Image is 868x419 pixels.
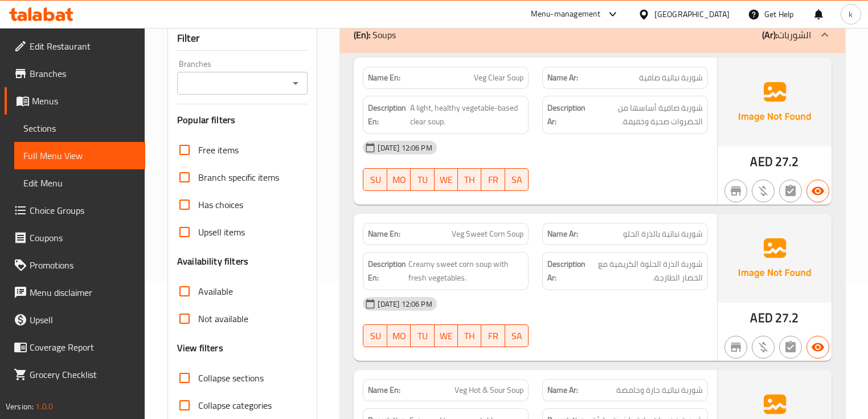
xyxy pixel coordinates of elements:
span: Version: [6,399,34,414]
span: k [849,8,853,21]
span: Promotions [30,258,136,272]
button: Available [806,180,829,202]
span: 1.0.0 [35,399,53,414]
img: Ae5nvW7+0k+MAAAAAElFTkSuQmCC [718,214,832,303]
span: Veg Clear Soup [474,72,523,84]
button: TU [411,324,434,347]
a: Coupons [5,224,145,251]
button: Not branch specific item [724,180,747,202]
button: SA [505,168,529,191]
span: TH [462,172,477,188]
span: شوربة نباتية صافية [639,72,703,84]
button: SU [363,324,387,347]
span: SA [510,172,524,188]
button: WE [435,168,458,191]
span: AED [750,150,772,173]
h3: Popular filters [177,113,308,127]
a: Edit Menu [14,169,145,197]
a: Edit Restaurant [5,32,145,60]
span: TU [415,328,429,344]
span: TU [415,172,429,188]
strong: Description Ar: [547,257,586,285]
span: SU [368,328,382,344]
b: (Ar): [762,26,777,43]
button: FR [481,168,505,191]
span: شوربة صافية أساسها من الخضروات صحية وخفيفة. [588,101,703,129]
a: Grocery Checklist [5,361,145,388]
b: (En): [354,26,370,43]
button: Not has choices [779,336,802,359]
span: Coverage Report [30,340,136,354]
strong: Description En: [368,101,408,129]
span: Menu disclaimer [30,286,136,299]
p: Soups [354,28,396,42]
span: Branch specific items [198,170,279,184]
strong: Name Ar: [547,228,578,240]
a: Upsell [5,306,145,333]
span: 27.2 [775,150,799,173]
strong: Name En: [368,384,400,396]
span: Not available [198,312,248,326]
h3: Availability filters [177,255,248,268]
span: Edit Menu [23,176,136,190]
button: Open [288,75,304,91]
span: Collapse categories [198,398,272,412]
span: Grocery Checklist [30,368,136,381]
span: Available [198,284,233,298]
span: AED [750,307,772,329]
div: Filter [177,26,308,51]
span: [DATE] 12:06 PM [373,143,436,153]
button: TH [458,324,481,347]
span: A light, healthy vegetable-based clear soup. [410,101,523,129]
button: FR [481,324,505,347]
img: Ae5nvW7+0k+MAAAAAElFTkSuQmCC [718,58,832,147]
span: 27.2 [775,307,799,329]
span: Upsell items [198,225,245,239]
button: TU [411,168,434,191]
button: MO [387,168,411,191]
span: Veg Sweet Corn Soup [452,228,523,240]
button: MO [387,324,411,347]
a: Coverage Report [5,333,145,361]
span: Choice Groups [30,204,136,217]
a: Full Menu View [14,142,145,169]
a: Menus [5,87,145,115]
span: FR [486,328,500,344]
span: شوربة نباتية بالذرة الحلو [623,228,703,240]
a: Choice Groups [5,197,145,224]
p: الشوربات [762,28,811,42]
span: شوربة نباتية حارة وحامضة [616,384,703,396]
span: Branches [30,67,136,80]
strong: Description En: [368,257,406,285]
span: شوربة الذرة الحلوة الكريمية مع الخضار الطازجة. [588,257,703,285]
button: WE [435,324,458,347]
a: Menu disclaimer [5,279,145,306]
span: Edit Restaurant [30,39,136,53]
span: Upsell [30,313,136,327]
span: Coupons [30,231,136,245]
span: WE [439,328,453,344]
div: Menu-management [531,7,601,21]
button: SA [505,324,529,347]
button: Purchased item [752,180,775,202]
span: MO [392,172,406,188]
button: TH [458,168,481,191]
button: SU [363,168,387,191]
span: Sections [23,121,136,135]
span: Free items [198,143,239,157]
span: MO [392,328,406,344]
strong: Name En: [368,228,400,240]
strong: Description Ar: [547,101,586,129]
strong: Name En: [368,72,400,84]
span: FR [486,172,500,188]
span: Full Menu View [23,149,136,162]
button: Not has choices [779,180,802,202]
a: Promotions [5,251,145,279]
button: Not branch specific item [724,336,747,359]
span: [DATE] 12:06 PM [373,299,436,310]
div: [GEOGRAPHIC_DATA] [654,8,730,21]
div: (En): Soups(Ar):الشوربات [340,17,845,53]
strong: Name Ar: [547,384,578,396]
span: TH [462,328,477,344]
h3: View filters [177,341,223,355]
